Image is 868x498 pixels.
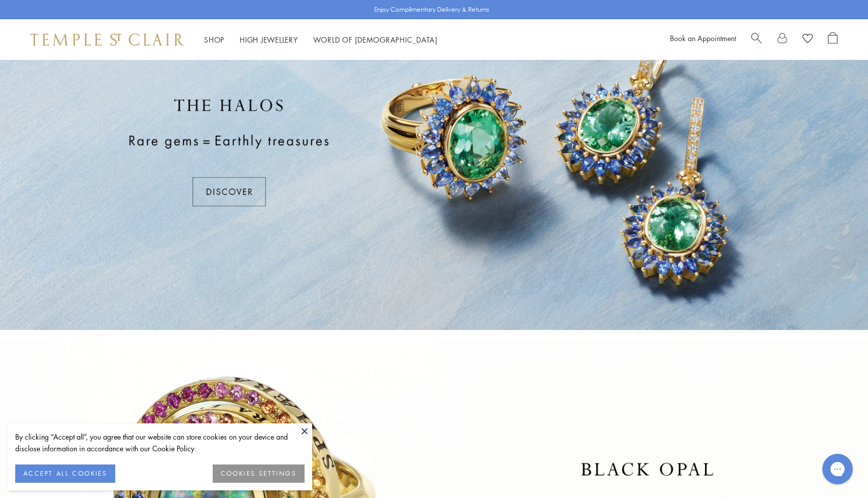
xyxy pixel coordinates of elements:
[313,35,438,45] a: World of [DEMOGRAPHIC_DATA]World of [DEMOGRAPHIC_DATA]
[670,33,736,43] a: Book an Appointment
[204,35,224,45] a: ShopShop
[828,32,838,47] a: Open Shopping Bag
[15,431,305,454] div: By clicking “Accept all”, you agree that our website can store cookies on your device and disclos...
[240,35,298,45] a: High JewelleryHigh Jewellery
[374,5,489,15] p: Enjoy Complimentary Delivery & Returns
[803,32,813,47] a: View Wishlist
[30,34,184,46] img: Temple St. Clair
[204,34,438,46] nav: Main navigation
[213,464,305,483] button: COOKIES SETTINGS
[15,464,115,483] button: ACCEPT ALL COOKIES
[817,450,858,488] iframe: Gorgias live chat messenger
[751,32,762,47] a: Search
